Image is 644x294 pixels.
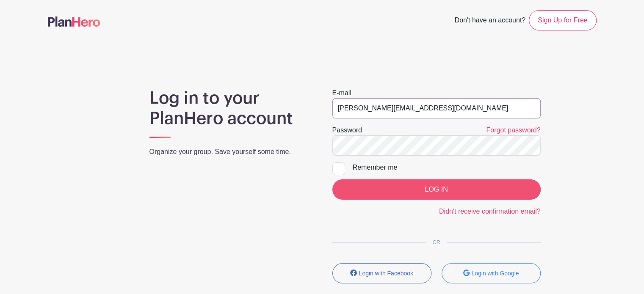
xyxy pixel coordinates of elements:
[149,147,312,157] p: Organize your group. Save yourself some time.
[486,126,540,134] a: Forgot password?
[359,270,413,277] small: Login with Facebook
[426,239,447,245] span: OR
[471,270,519,277] small: Login with Google
[149,88,312,129] h1: Log in to your PlanHero account
[332,125,362,135] label: Password
[332,98,541,118] input: e.g. julie@eventco.com
[529,10,596,30] a: Sign Up for Free
[332,179,541,200] input: LOG IN
[454,12,525,30] span: Don't have an account?
[439,208,541,215] a: Didn't receive confirmation email?
[48,16,100,27] img: logo-507f7623f17ff9eddc593b1ce0a138ce2505c220e1c5a4e2b4648c50719b7d32.svg
[332,263,431,283] button: Login with Facebook
[353,162,541,173] div: Remember me
[442,263,541,283] button: Login with Google
[332,88,351,98] label: E-mail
